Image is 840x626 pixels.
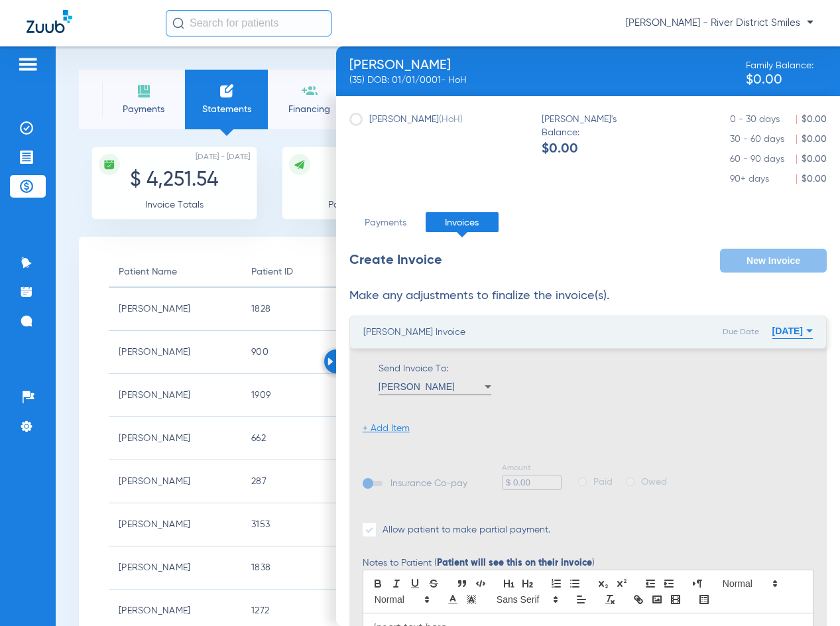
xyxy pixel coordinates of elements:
[723,328,759,336] span: Due Date
[241,417,374,460] td: 662
[367,479,467,488] span: Insurance Co-pay
[241,288,374,331] td: 1828
[363,523,550,536] label: Allow patient to make partial payment.
[666,592,685,607] button: video
[145,200,204,210] span: Invoice Totals
[387,576,406,592] button: italic
[349,289,827,302] h2: Make any adjustments to finalize the invoice(s).
[17,56,38,72] img: hamburger-icon
[302,83,318,99] img: financing icon
[437,558,592,568] strong: Patient will see this on their invoice
[542,143,634,156] span: $0.00
[626,17,813,30] span: [PERSON_NAME] - River District Smiles
[730,113,796,126] span: 0 - 30 days
[593,475,613,489] span: Paid
[730,172,796,186] span: 90+ days
[103,158,115,170] img: icon
[542,113,634,156] div: [PERSON_NAME]'s Balance:
[241,374,374,417] td: 1909
[130,170,218,190] span: $ 4,251.54
[688,576,707,592] button: direction: rtl
[660,576,678,592] button: indent: +1
[136,83,152,99] img: payments icon
[278,103,341,116] span: Financing
[109,417,241,460] td: [PERSON_NAME]
[363,326,465,339] div: [PERSON_NAME] Invoice
[518,576,537,592] button: header: 2
[219,83,235,99] img: invoices icon
[241,546,374,590] td: 1838
[241,331,374,374] td: 900
[641,576,660,592] button: indent: -1
[328,200,401,210] span: Patients Invoiced
[730,153,827,166] li: $0.00
[109,546,241,590] td: [PERSON_NAME]
[406,576,424,592] button: underline
[613,576,631,592] button: script: super
[746,74,813,87] span: $0.00
[349,74,467,87] div: (35) DOB: 01/01/0001 - HoH
[730,153,796,166] span: 60 - 90 days
[746,59,813,87] div: Family Balance:
[109,288,241,331] td: [PERSON_NAME]
[251,265,364,279] div: Patient ID
[626,477,634,486] input: Owed
[547,576,566,592] button: list: ordered
[241,460,374,503] td: 287
[695,592,713,607] button: table
[119,265,177,279] div: Patient Name
[772,318,813,344] button: [DATE]
[594,576,613,592] button: script: sub
[453,576,471,592] button: blockquote
[363,558,595,568] label: Notes to Patient ( )
[379,362,491,395] label: Send Invoice To:
[196,151,250,164] span: [DATE] - [DATE]
[328,357,333,365] img: Arrow
[439,115,463,124] span: (HoH)
[251,265,293,279] div: Patient ID
[27,10,72,33] img: Zuub Logo
[730,133,827,146] li: $0.00
[720,249,827,273] button: New Invoice
[426,212,499,232] li: Invoices
[502,475,562,490] input: Amount
[648,592,666,607] button: image
[166,10,331,36] input: Search for patients
[195,103,258,116] span: Statements
[578,477,587,486] input: Paid
[294,158,306,170] img: icon
[629,592,648,607] button: link
[730,133,796,146] span: 30 - 60 days
[109,460,241,503] td: [PERSON_NAME]
[502,462,562,475] span: Amount
[109,374,241,417] td: [PERSON_NAME]
[601,592,619,607] button: clean
[349,249,442,273] div: Create Invoice
[369,576,387,592] button: bold
[119,265,231,279] div: Patient Name
[730,172,827,186] li: $0.00
[566,576,584,592] button: list: bullet
[500,576,518,592] button: header: 1
[349,59,467,72] div: [PERSON_NAME]
[349,113,463,126] label: [PERSON_NAME]
[109,331,241,374] td: [PERSON_NAME]
[379,381,455,392] span: [PERSON_NAME]
[112,103,175,116] span: Payments
[109,503,241,546] td: [PERSON_NAME]
[241,503,374,546] td: 3153
[730,113,827,126] li: $0.00
[363,422,410,435] li: + Add Item
[424,576,443,592] button: strike
[349,212,422,232] li: Payments
[471,576,490,592] button: code-block
[641,475,667,489] span: Owed
[172,17,184,29] img: Search Icon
